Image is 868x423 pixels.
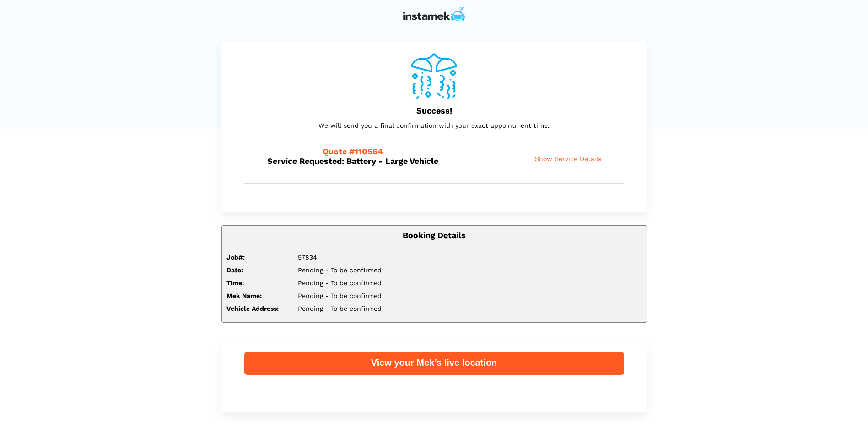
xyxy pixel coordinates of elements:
div: View your Mek’s live location [244,357,624,369]
strong: Date: [226,266,243,274]
span: Show Service Details [535,155,601,163]
strong: Vehicle Address: [226,305,279,312]
h5: Service Requested: Battery - Large Vehicle [267,146,461,166]
span: Quote #110564 [323,146,383,156]
strong: Job#: [226,254,245,261]
h5: Booking Details [226,230,642,240]
div: 57834 [291,253,649,261]
div: Pending - To be confirmed [291,292,649,300]
strong: Time: [226,279,244,287]
h5: Success! [244,106,624,115]
strong: Mek Name: [226,292,262,299]
p: We will send you a final confirmation with your exact appointment time. [297,121,571,131]
div: Pending - To be confirmed [291,279,649,287]
div: Pending - To be confirmed [291,304,649,313]
div: Pending - To be confirmed [291,266,649,274]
